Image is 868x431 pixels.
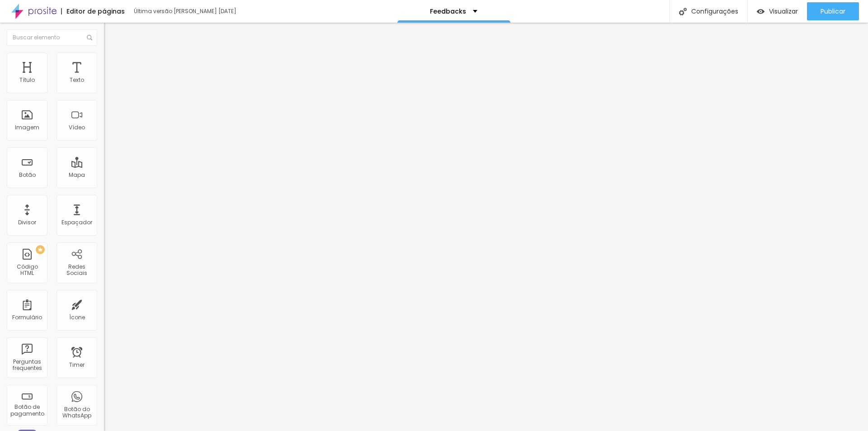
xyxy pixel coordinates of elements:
div: Vídeo [69,124,85,131]
div: Última versão [PERSON_NAME] [DATE] [134,9,238,14]
div: Editor de páginas [61,8,125,14]
div: Texto [70,77,84,83]
div: Formulário [12,314,42,321]
img: view-1.svg [757,8,764,15]
p: Feedbacks [430,8,466,14]
div: Timer [69,362,85,368]
button: Visualizar [748,2,807,20]
div: Divisor [18,219,36,226]
iframe: Editor [104,23,868,431]
div: Código HTML [9,264,45,277]
div: Perguntas frequentes [9,359,45,372]
div: Título [19,77,35,83]
div: Ícone [69,314,85,321]
button: Publicar [807,2,859,20]
div: Mapa [69,172,85,178]
div: Botão do WhatsApp [59,406,94,419]
span: Visualizar [769,8,798,15]
img: Icone [679,8,687,15]
span: Publicar [821,8,845,15]
div: Botão [19,172,36,178]
div: Imagem [15,124,39,131]
div: Botão de pagamento [9,404,45,417]
div: Redes Sociais [59,264,94,277]
input: Buscar elemento [7,29,97,46]
img: Icone [87,35,92,40]
div: Espaçador [61,219,92,226]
